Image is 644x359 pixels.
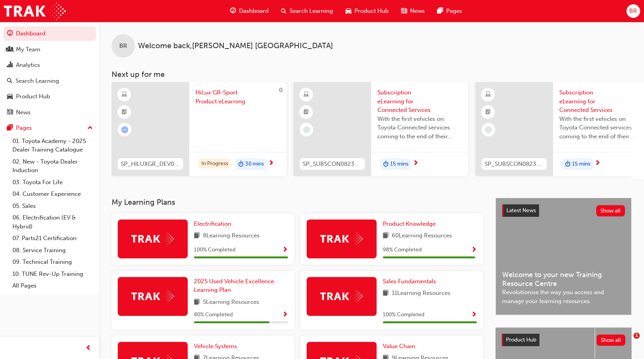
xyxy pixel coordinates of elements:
span: duration-icon [565,159,571,169]
span: Search Learning [290,7,333,16]
span: booktick-icon [304,107,309,117]
a: news-iconNews [395,3,431,19]
button: Pages [3,121,96,135]
span: 80 % Completed [194,310,233,319]
a: 04. Customer Experience [9,188,96,200]
div: News [16,108,31,117]
span: Electrification [194,220,231,227]
span: SP_SUBSCON0823_EL [485,160,544,169]
a: Vehicle Systems [194,342,240,351]
span: Show Progress [471,312,477,319]
div: In Progress [199,159,231,169]
span: up-icon [87,123,93,133]
a: Latest NewsShow allWelcome to your new Training Resource CentreRevolutionise the way you access a... [496,198,632,315]
span: Show Progress [471,247,477,254]
span: chart-icon [7,62,13,69]
span: Vehicle Systems [194,343,237,350]
span: 15 mins [390,160,408,169]
span: duration-icon [383,159,389,169]
button: Show Progress [471,245,477,255]
span: guage-icon [7,30,13,37]
button: Show Progress [471,310,477,320]
a: Latest NewsShow all [502,204,625,217]
span: next-icon [268,160,274,167]
span: learningResourceType_ELEARNING-icon [122,90,127,100]
span: news-icon [7,109,13,116]
span: prev-icon [86,343,91,353]
a: Dashboard [3,26,96,41]
span: car-icon [346,6,351,16]
span: HiLux GR-Sport Product eLearning [195,88,280,106]
a: 06. Electrification (EV & Hybrid) [9,212,96,232]
span: Pages [446,7,462,16]
span: 0 [279,87,283,94]
h3: Next up for me [99,70,644,79]
button: BR [627,4,640,18]
span: 2025 Used Vehicle Excellence Learning Plan [194,278,274,294]
span: Welcome to your new Training Resource Centre [502,270,625,288]
span: guage-icon [230,6,236,16]
a: pages-iconPages [431,3,468,19]
a: 03. Toyota For Life [9,176,96,188]
span: booktick-icon [485,107,491,117]
a: My Team [3,42,96,57]
span: Product Hub [354,7,389,16]
div: Search Learning [16,77,59,85]
span: Show Progress [282,247,288,254]
button: Show Progress [282,310,288,320]
a: 09. Technical Training [9,256,96,268]
span: Value Chain [383,343,415,350]
span: Latest News [506,207,536,214]
span: News [410,7,425,16]
a: Analytics [3,58,96,72]
h3: My Learning Plans [112,198,483,207]
div: Pages [16,124,32,132]
span: pages-icon [7,125,13,132]
span: 60 Learning Resources [392,231,452,241]
span: BR [119,42,127,51]
span: next-icon [413,160,419,167]
span: 1 [634,333,640,339]
span: learningResourceType_ELEARNING-icon [304,90,309,100]
span: With the first vehicles on Toyota Connected services coming to the end of their complimentary per... [377,115,462,141]
button: Show all [596,205,625,216]
a: Search Learning [3,74,96,88]
span: learningRecordVerb_NONE-icon [485,126,492,133]
a: News [3,105,96,120]
span: book-icon [383,231,389,241]
a: SP_SUBSCON0823_ELSubscription eLearning for Connected ServicesWith the first vehicles on Toyota C... [293,82,468,176]
span: learningRecordVerb_NONE-icon [303,126,310,133]
button: Show Progress [282,245,288,255]
span: Dashboard [239,7,269,16]
span: Subscription eLearning for Connected Services [559,88,644,115]
a: 2025 Used Vehicle Excellence Learning Plan [194,277,288,295]
span: learningResourceType_ELEARNING-icon [485,90,491,100]
a: Electrification [194,220,234,228]
span: learningRecordVerb_ATTEMPT-icon [121,126,128,133]
button: Show all [597,335,626,346]
span: 98 % Completed [383,246,422,254]
img: Trak [131,290,174,302]
span: Subscription eLearning for Connected Services [377,88,462,115]
span: Revolutionise the way you access and manage your learning resources. [502,288,625,305]
span: duration-icon [238,159,244,169]
div: Product Hub [16,92,50,101]
a: car-iconProduct Hub [339,3,395,19]
a: Value Chain [383,342,418,351]
span: car-icon [7,93,13,100]
a: Product HubShow all [502,334,625,346]
div: My Team [16,45,40,54]
span: Show Progress [282,312,288,319]
span: pages-icon [437,6,443,16]
span: people-icon [7,46,13,53]
iframe: Intercom live chat [618,333,636,351]
a: Product Knowledge [383,220,439,228]
a: search-iconSearch Learning [275,3,339,19]
button: DashboardMy TeamAnalyticsSearch LearningProduct HubNews [3,25,96,121]
img: Trak [320,233,363,245]
a: 10. TUNE Rev-Up Training [9,268,96,280]
span: book-icon [194,231,200,241]
img: Trak [320,290,363,302]
a: Product Hub [3,89,96,104]
span: SP_HILUXGR_DEV0923_EL1 [121,160,180,169]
